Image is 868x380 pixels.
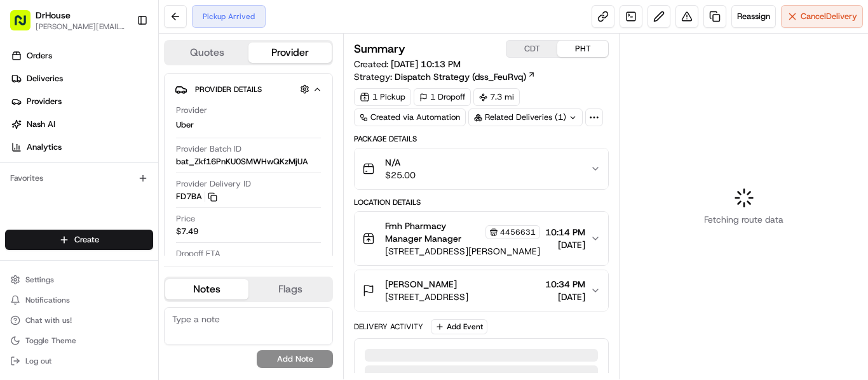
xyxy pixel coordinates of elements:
[25,315,72,325] span: Chat with us!
[395,70,526,83] span: Dispatch Strategy (dss_FeuRvq)
[737,11,770,22] span: Reassign
[165,279,248,299] button: Notes
[5,311,153,329] button: Chat with us!
[385,245,540,258] span: [STREET_ADDRESS][PERSON_NAME]
[25,336,76,346] span: Toggle Theme
[27,73,63,84] span: Deliveries
[5,271,153,289] button: Settings
[545,278,585,291] span: 10:34 PM
[506,41,557,57] button: CDT
[557,41,608,57] button: PHT
[431,319,487,334] button: Add Event
[176,248,220,259] span: Dropoff ETA
[5,332,153,350] button: Toggle Theme
[545,226,585,239] span: 10:14 PM
[385,219,483,245] span: Fmh Pharmacy Manager Manager
[468,108,583,126] div: Related Deliveries (1)
[5,5,132,36] button: DrHouse[PERSON_NAME][EMAIL_ADDRESS][DOMAIN_NAME]
[27,50,52,62] span: Orders
[354,322,423,332] div: Delivery Activity
[5,69,158,89] a: Deliveries
[248,43,332,63] button: Provider
[473,88,520,106] div: 7.3 mi
[545,239,585,251] span: [DATE]
[5,46,158,66] a: Orders
[414,88,471,106] div: 1 Dropoff
[731,5,776,28] button: Reassign
[176,213,195,225] span: Price
[25,275,54,285] span: Settings
[545,291,585,303] span: [DATE]
[176,156,308,167] span: bat_Zkf16PnKU0SMWHwQKzMjUA
[354,43,405,55] h3: Summary
[176,143,241,155] span: Provider Batch ID
[385,156,416,169] span: N/A
[801,11,857,22] span: Cancel Delivery
[176,191,217,202] button: FD7BA
[5,137,158,157] a: Analytics
[5,168,153,188] div: Favorites
[354,134,609,144] div: Package Details
[354,108,466,126] a: Created via Automation
[354,197,609,207] div: Location Details
[385,291,468,303] span: [STREET_ADDRESS]
[27,141,62,153] span: Analytics
[385,169,416,181] span: $25.00
[354,70,536,83] div: Strategy:
[165,43,248,63] button: Quotes
[5,114,158,134] a: Nash AI
[175,79,322,100] button: Provider Details
[27,96,62,107] span: Providers
[27,119,55,130] span: Nash AI
[5,291,153,309] button: Notifications
[385,278,457,291] span: [PERSON_NAME]
[176,119,194,131] span: Uber
[781,5,863,28] button: CancelDelivery
[5,352,153,370] button: Log out
[355,148,608,189] button: N/A$25.00
[395,70,536,83] a: Dispatch Strategy (dss_FeuRvq)
[176,226,198,237] span: $7.49
[176,178,251,190] span: Provider Delivery ID
[25,295,70,305] span: Notifications
[5,230,153,250] button: Create
[355,212,608,265] button: Fmh Pharmacy Manager Manager4456631[STREET_ADDRESS][PERSON_NAME]10:14 PM[DATE]
[355,270,608,311] button: [PERSON_NAME][STREET_ADDRESS]10:34 PM[DATE]
[25,356,51,366] span: Log out
[248,279,332,299] button: Flags
[36,22,126,32] button: [PERSON_NAME][EMAIL_ADDRESS][DOMAIN_NAME]
[5,91,158,112] a: Providers
[176,105,207,116] span: Provider
[195,84,262,95] span: Provider Details
[36,9,71,22] button: DrHouse
[704,213,783,226] span: Fetching route data
[354,58,461,70] span: Created:
[354,88,411,106] div: 1 Pickup
[391,58,461,70] span: [DATE] 10:13 PM
[500,227,536,237] span: 4456631
[74,234,99,246] span: Create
